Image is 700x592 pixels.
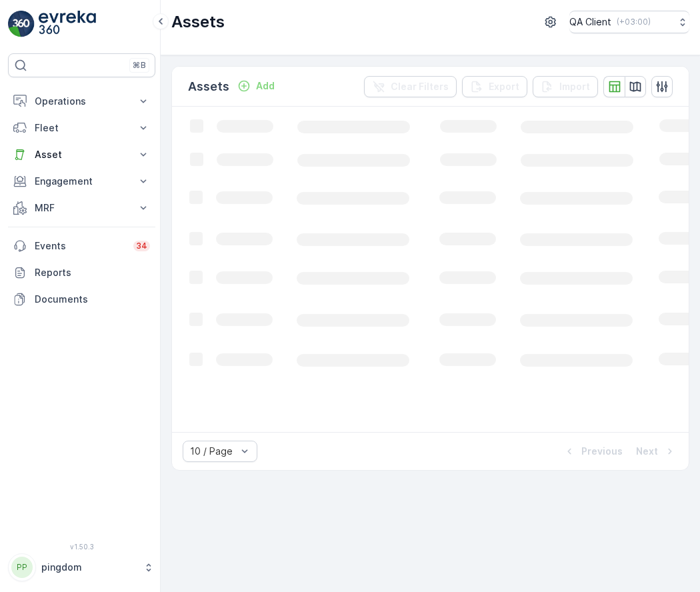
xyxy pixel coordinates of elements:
[391,80,449,93] p: Clear Filters
[133,60,146,71] p: ⌘B
[364,76,457,97] button: Clear Filters
[8,11,35,37] img: logo
[569,15,611,29] p: QA Client
[581,445,623,458] p: Previous
[35,293,150,306] p: Documents
[8,141,155,168] button: Asset
[8,286,155,313] a: Documents
[35,175,129,188] p: Engagement
[256,79,275,93] p: Add
[8,553,155,581] button: PPpingdom
[39,11,96,37] img: logo_light-DOdMpM7g.png
[8,543,155,551] span: v 1.50.3
[41,561,137,574] p: pingdom
[559,80,590,93] p: Import
[533,76,598,97] button: Import
[635,443,678,459] button: Next
[8,115,155,141] button: Fleet
[35,121,129,135] p: Fleet
[232,78,280,94] button: Add
[462,76,527,97] button: Export
[136,241,147,251] p: 34
[8,259,155,286] a: Reports
[188,77,229,96] p: Assets
[8,88,155,115] button: Operations
[8,168,155,195] button: Engagement
[35,148,129,161] p: Asset
[636,445,658,458] p: Next
[569,11,689,33] button: QA Client(+03:00)
[11,557,33,578] div: PP
[489,80,519,93] p: Export
[171,11,225,33] p: Assets
[35,201,129,215] p: MRF
[561,443,624,459] button: Previous
[617,17,651,27] p: ( +03:00 )
[35,266,150,279] p: Reports
[35,239,125,253] p: Events
[8,195,155,221] button: MRF
[35,95,129,108] p: Operations
[8,233,155,259] a: Events34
